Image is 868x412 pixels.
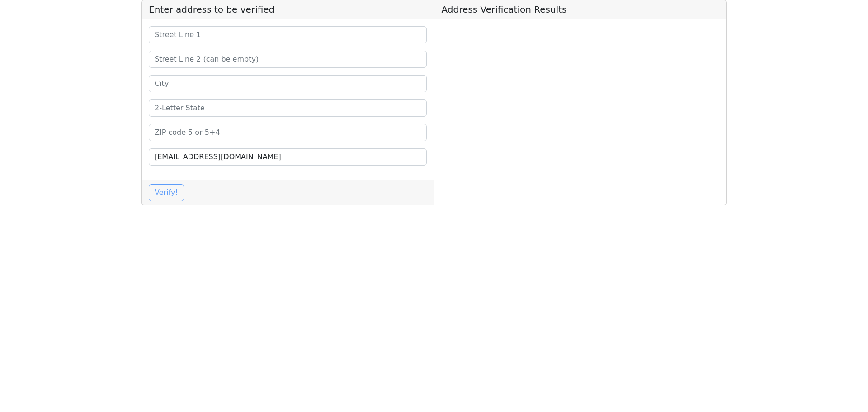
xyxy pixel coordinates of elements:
[142,0,434,19] h5: Enter address to be verified
[149,99,427,117] input: 2-Letter State
[149,75,427,92] input: City
[149,51,427,68] input: Street Line 2 (can be empty)
[149,124,427,141] input: ZIP code 5 or 5+4
[149,148,427,166] input: Your Email
[434,0,727,19] h5: Address Verification Results
[149,26,427,43] input: Street Line 1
